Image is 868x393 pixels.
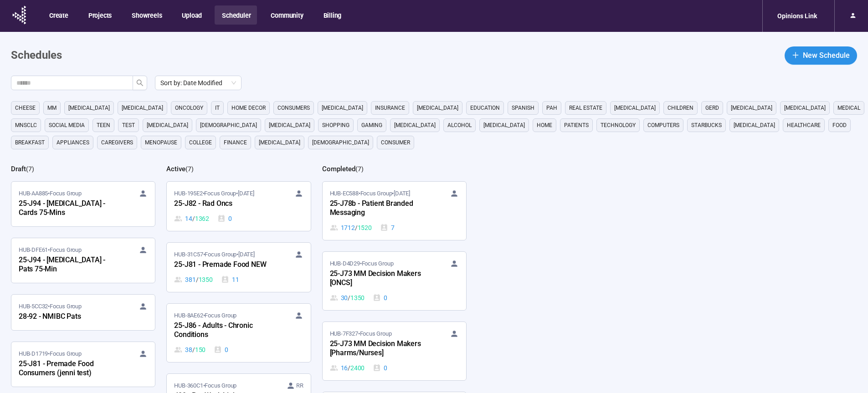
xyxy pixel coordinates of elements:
[348,293,350,303] span: /
[175,103,203,112] span: oncology
[447,121,472,130] span: alcohol
[189,138,212,147] span: college
[174,275,212,285] div: 381
[174,320,274,341] div: 25-J86 - Adults - Chronic Conditions
[68,103,110,112] span: [MEDICAL_DATA]
[174,345,205,355] div: 38
[192,214,195,224] span: /
[734,121,775,130] span: [MEDICAL_DATA]
[47,103,56,112] span: MM
[185,165,194,173] span: ( 7 )
[133,76,147,90] button: search
[101,138,133,147] span: caregivers
[174,198,274,210] div: 25-J82 - Rad Oncs
[221,275,239,285] div: 11
[537,121,552,130] span: home
[330,198,430,219] div: 25-J78b - Patient Branded Messaging
[11,238,155,283] a: HUB-DFE61•Focus Group25-J94 - [MEDICAL_DATA] - Pats 75-Min
[215,103,220,112] span: it
[19,245,82,255] span: HUB-DFE61 • Focus Group
[803,50,850,61] span: New Schedule
[417,103,458,112] span: [MEDICAL_DATA]
[601,121,636,130] span: technology
[224,138,247,147] span: finance
[42,5,75,25] button: Create
[330,293,365,303] div: 30
[787,121,821,130] span: healthcare
[49,121,85,130] span: social media
[122,121,135,130] span: Test
[200,121,257,130] span: [DEMOGRAPHIC_DATA]
[15,103,36,112] span: cheese
[381,138,410,147] span: consumer
[238,190,254,197] time: [DATE]
[145,138,177,147] span: menopause
[373,363,387,373] div: 0
[323,322,466,380] a: HUB-7F327•Focus Group25-J73 MM Decision Makers [Pharms/Nurses]16 / 24000
[167,243,310,292] a: HUB-31C57•Focus Group•[DATE]25-J81 - Premade Food NEW381 / 135011
[167,304,310,362] a: HUB-8AE62•Focus Group25-J86 - Adults - Chronic Conditions38 / 1500
[691,121,722,130] span: starbucks
[832,121,847,130] span: Food
[330,363,365,373] div: 16
[348,363,350,373] span: /
[350,363,365,373] span: 2400
[214,345,228,355] div: 0
[199,275,213,285] span: 1350
[215,5,257,25] button: Scheduler
[322,121,349,130] span: shopping
[564,121,589,130] span: Patients
[19,189,82,198] span: HUB-AA885 • Focus Group
[269,121,310,130] span: [MEDICAL_DATA]
[160,76,236,90] span: Sort by: Date Modified
[322,165,355,173] h2: Completed
[569,103,602,112] span: real estate
[15,121,37,130] span: mnsclc
[350,293,365,303] span: 1350
[238,251,255,258] time: [DATE]
[394,190,410,197] time: [DATE]
[166,165,185,173] h2: Active
[330,338,430,359] div: 25-J73 MM Decision Makers [Pharms/Nurses]
[647,121,679,130] span: computers
[512,103,534,112] span: Spanish
[772,7,822,25] div: Opinions Link
[361,121,382,130] span: gaming
[263,5,309,25] button: Community
[19,255,119,276] div: 25-J94 - [MEDICAL_DATA] - Pats 75-Min
[330,259,394,268] span: HUB-D4D29 • Focus Group
[259,138,300,147] span: [MEDICAL_DATA]
[19,311,119,323] div: 28-92 - NMIBC Pats
[546,103,557,112] span: PAH
[837,103,860,112] span: medical
[174,311,236,320] span: HUB-8AE62 • Focus Group
[784,103,826,112] span: [MEDICAL_DATA]
[15,138,45,147] span: breakfast
[483,121,525,130] span: [MEDICAL_DATA]
[19,349,82,358] span: HUB-D1719 • Focus Group
[174,259,274,271] div: 25-J81 - Premade Food NEW
[174,189,254,198] span: HUB-195E2 • Focus Group •
[11,342,155,387] a: HUB-D1719•Focus Group25-J81 - Premade Food Consumers (jenni test)
[174,250,254,259] span: HUB-31C57 • Focus Group •
[330,329,392,338] span: HUB-7F327 • Focus Group
[217,214,232,224] div: 0
[122,103,163,112] span: [MEDICAL_DATA]
[355,165,364,173] span: ( 7 )
[97,121,110,130] span: Teen
[792,51,799,59] span: plus
[81,5,118,25] button: Projects
[195,345,205,355] span: 150
[394,121,436,130] span: [MEDICAL_DATA]
[11,165,26,173] h2: Draft
[11,47,62,64] h1: Schedules
[470,103,500,112] span: education
[192,345,195,355] span: /
[231,103,266,112] span: home decor
[196,275,199,285] span: /
[355,223,358,233] span: /
[322,103,363,112] span: [MEDICAL_DATA]
[175,5,208,25] button: Upload
[614,103,656,112] span: [MEDICAL_DATA]
[174,214,209,224] div: 14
